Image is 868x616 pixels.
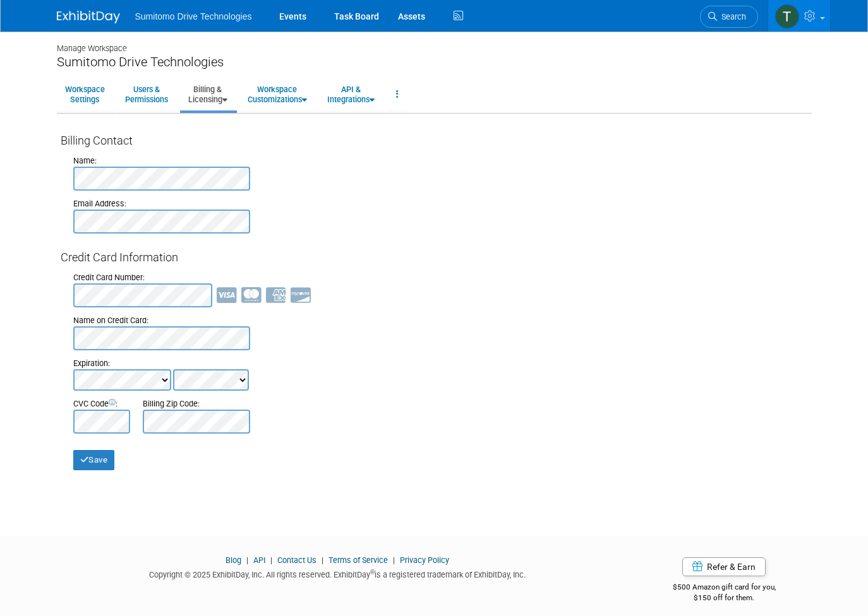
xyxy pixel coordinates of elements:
[57,566,618,581] div: Copyright © 2025 ExhibitDay, Inc. All rights reserved. ExhibitDay is a registered trademark of Ex...
[400,555,449,565] a: Privacy Policy
[775,4,799,28] img: Taylor Mobley
[239,79,315,110] a: WorkspaceCustomizations
[57,11,120,23] img: ExhibitDay
[226,555,241,565] a: Blog
[143,398,250,410] div: Billing Zip Code:
[61,249,808,266] div: Credit Card Information
[370,569,375,576] sup: ®
[73,272,808,283] div: Credit Card Number:
[700,6,758,28] a: Search
[267,555,275,565] span: |
[73,398,130,410] div: CVC Code :
[135,11,252,21] span: Sumitomo Drive Technologies
[318,555,327,565] span: |
[319,79,383,110] a: API &Integrations
[57,54,812,70] div: Sumitomo Drive Technologies
[682,557,766,576] a: Refer & Earn
[73,358,808,369] div: Expiration:
[73,315,808,326] div: Name on Credit Card:
[180,79,236,110] a: Billing &Licensing
[73,198,808,210] div: Email Address:
[277,555,316,565] a: Contact Us
[637,574,811,603] div: $500 Amazon gift card for you,
[637,593,811,603] div: $150 off for them.
[390,555,398,565] span: |
[717,12,746,21] span: Search
[253,555,265,565] a: API
[73,155,808,167] div: Name:
[73,450,115,470] button: Save
[329,555,388,565] a: Terms of Service
[243,555,251,565] span: |
[117,79,176,110] a: Users &Permissions
[57,79,113,110] a: WorkspaceSettings
[61,133,808,149] div: Billing Contact
[57,32,812,54] div: Manage Workspace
